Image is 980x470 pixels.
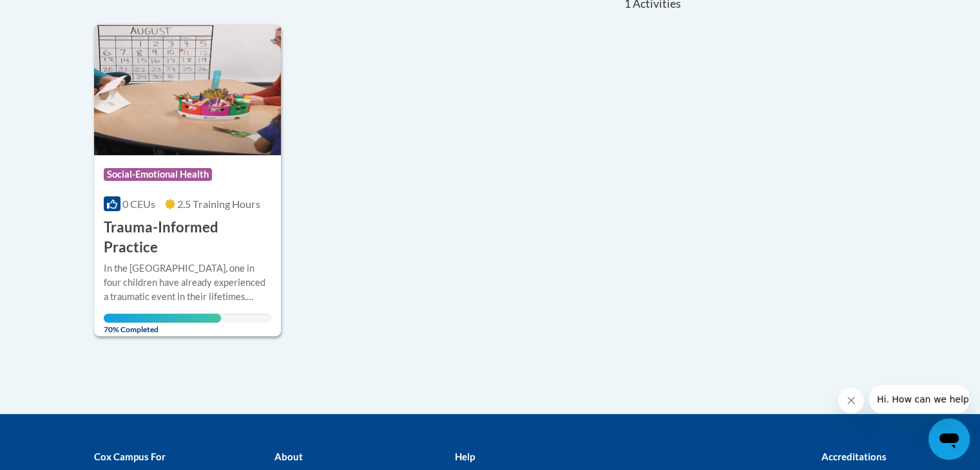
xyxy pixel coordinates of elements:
[454,451,474,462] b: Help
[104,314,222,334] span: 70% Completed
[274,451,302,462] b: About
[177,198,260,210] span: 2.5 Training Hours
[8,9,104,19] span: Hi. How can we help?
[838,388,864,413] iframe: Close message
[104,261,272,304] div: In the [GEOGRAPHIC_DATA], one in four children have already experienced a traumatic event in thei...
[928,418,970,460] iframe: Button to launch messaging window
[104,314,222,323] div: Your progress
[94,24,282,155] img: Course Logo
[104,218,272,258] h3: Trauma-Informed Practice
[94,24,282,335] a: Course LogoSocial-Emotional Health0 CEUs2.5 Training Hours Trauma-Informed PracticeIn the [GEOGRA...
[94,451,166,462] b: Cox Campus For
[821,451,887,462] b: Accreditations
[104,168,212,181] span: Social-Emotional Health
[122,198,155,210] span: 0 CEUs
[869,385,970,413] iframe: Message from company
